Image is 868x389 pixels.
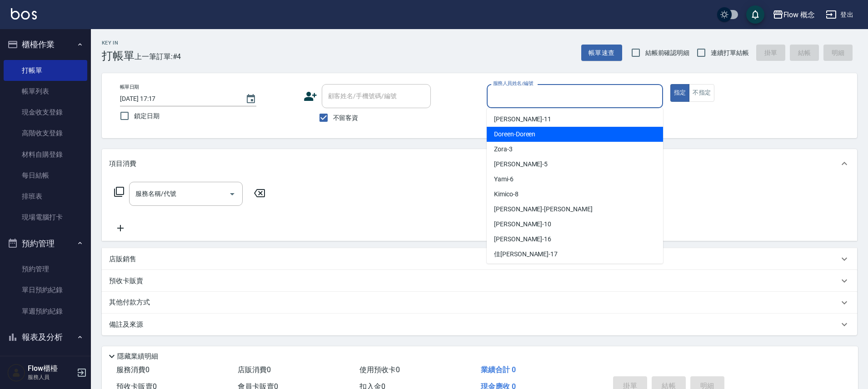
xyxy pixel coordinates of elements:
h3: 打帳單 [102,50,135,62]
p: 其他付款方式 [109,298,155,308]
div: 項目消費 [102,149,857,178]
span: 佳[PERSON_NAME] -17 [494,249,558,259]
span: 連續打單結帳 [711,48,749,58]
img: Person [7,364,25,382]
button: 登出 [822,6,857,23]
p: 服務人員 [28,373,74,381]
div: Flow 概念 [783,9,815,20]
p: 備註及來源 [109,320,143,329]
span: [PERSON_NAME] -10 [494,219,551,229]
a: 現金收支登錄 [4,102,87,123]
span: [PERSON_NAME] -[PERSON_NAME] [494,204,593,214]
span: 結帳前確認明細 [645,48,690,58]
a: 打帳單 [4,60,87,81]
label: 服務人員姓名/編號 [493,80,533,87]
span: 業績合計 0 [481,365,516,374]
a: 每日結帳 [4,165,87,186]
span: 上一筆訂單:#4 [135,51,181,62]
a: 報表目錄 [4,352,87,373]
a: 排班表 [4,186,87,207]
button: 不指定 [689,84,714,102]
h2: Key In [102,40,135,46]
label: 帳單日期 [120,84,139,90]
button: Open [225,187,239,201]
button: save [746,5,764,24]
div: 店販銷售 [102,248,857,270]
a: 帳單列表 [4,81,87,102]
span: [PERSON_NAME] -11 [494,115,551,124]
h5: Flow櫃檯 [28,364,74,373]
a: 高階收支登錄 [4,123,87,144]
span: Yami -6 [494,175,514,184]
span: 店販消費 0 [238,365,271,374]
button: 帳單速查 [581,45,622,61]
button: 報表及分析 [4,325,87,349]
span: [PERSON_NAME] -16 [494,234,551,244]
div: 預收卡販賣 [102,270,857,292]
span: 服務消費 0 [116,365,150,374]
a: 現場電腦打卡 [4,207,87,228]
p: 隱藏業績明細 [117,352,158,361]
p: 預收卡販賣 [109,276,143,286]
div: 備註及來源 [102,314,857,335]
p: 店販銷售 [109,254,136,264]
a: 單週預約紀錄 [4,301,87,322]
input: YYYY/MM/DD hh:mm [120,91,236,106]
span: Kimico -8 [494,190,519,199]
button: Flow 概念 [769,5,819,24]
a: 材料自購登錄 [4,144,87,165]
button: 指定 [670,84,690,102]
p: 項目消費 [109,159,136,169]
span: [PERSON_NAME] -5 [494,160,548,169]
div: 其他付款方式 [102,292,857,314]
span: 使用預收卡 0 [359,365,400,374]
a: 單日預約紀錄 [4,279,87,300]
span: 不留客資 [333,113,359,123]
a: 預約管理 [4,259,87,279]
span: Doreen -Doreen [494,130,535,139]
button: 櫃檯作業 [4,33,87,56]
span: 鎖定日期 [134,111,160,121]
img: Logo [11,8,37,20]
button: Choose date, selected date is 2025-09-07 [240,88,262,110]
button: 預約管理 [4,232,87,255]
span: Zora -3 [494,145,513,154]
